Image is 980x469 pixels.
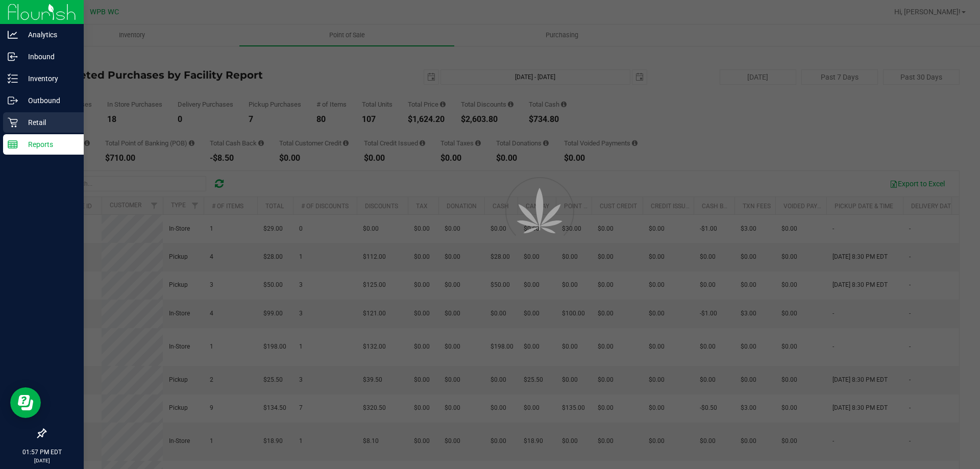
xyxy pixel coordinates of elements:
[8,30,18,40] inline-svg: Analytics
[18,72,79,85] p: Inventory
[5,448,79,457] p: 01:57 PM EDT
[18,29,79,41] p: Analytics
[18,94,79,107] p: Outbound
[8,139,18,150] inline-svg: Reports
[18,116,79,129] p: Retail
[8,73,18,84] inline-svg: Inventory
[8,117,18,128] inline-svg: Retail
[18,138,79,151] p: Reports
[5,457,79,464] p: [DATE]
[8,52,18,62] inline-svg: Inbound
[18,51,79,63] p: Inbound
[10,387,41,418] iframe: Resource center
[8,95,18,106] inline-svg: Outbound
